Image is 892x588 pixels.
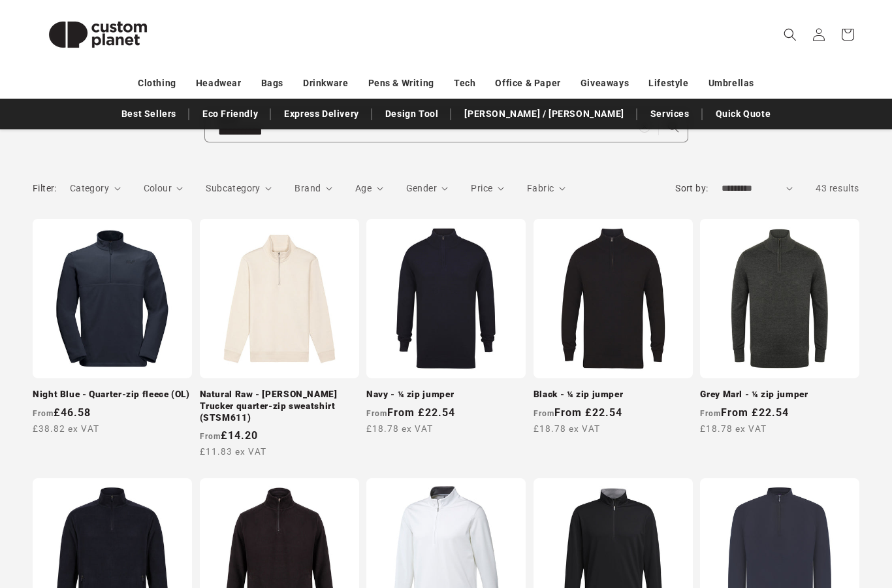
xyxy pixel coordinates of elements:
span: 43 results [816,183,859,193]
a: Natural Raw - [PERSON_NAME] Trucker quarter-zip sweatshirt (STSM611) [200,389,359,423]
span: Category [70,183,109,193]
span: Age [355,183,372,193]
a: Express Delivery [278,103,366,125]
a: Eco Friendly [196,103,264,125]
summary: Age (0 selected) [355,182,383,195]
summary: Colour (0 selected) [144,182,183,195]
a: Navy - ¼ zip jumper [366,389,526,400]
summary: Subcategory (0 selected) [206,182,272,195]
span: Colour [144,183,172,193]
a: Best Sellers [115,103,183,125]
a: Tech [454,72,475,95]
summary: Fabric (0 selected) [527,182,565,195]
a: [PERSON_NAME] / [PERSON_NAME] [458,103,630,125]
a: Grey Marl - ¼ zip jumper [700,389,859,400]
a: Quick Quote [709,103,778,125]
summary: Brand (0 selected) [295,182,332,195]
iframe: Chat Widget [668,447,892,588]
a: Office & Paper [495,72,560,95]
a: Design Tool [379,103,445,125]
label: Sort by: [675,183,708,193]
span: Price [471,183,492,193]
img: Custom Planet [33,5,163,64]
a: Bags [261,72,283,95]
h2: Filter: [33,182,57,195]
span: Brand [295,183,321,193]
a: Night Blue - Quarter-zip fleece (OL) [33,389,192,400]
summary: Price [471,182,504,195]
a: Lifestyle [648,72,688,95]
a: Headwear [196,72,242,95]
summary: Search [776,20,804,49]
span: Subcategory [206,183,260,193]
span: Gender [406,183,437,193]
a: Clothing [138,72,176,95]
span: Fabric [527,183,554,193]
a: Pens & Writing [368,72,434,95]
summary: Gender (0 selected) [406,182,449,195]
a: Black - ¼ zip jumper [534,389,693,400]
a: Giveaways [581,72,629,95]
a: Umbrellas [709,72,754,95]
a: Drinkware [303,72,348,95]
summary: Category (0 selected) [70,182,121,195]
a: Services [644,103,696,125]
